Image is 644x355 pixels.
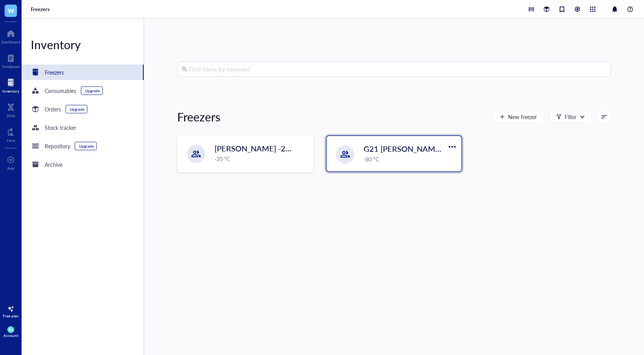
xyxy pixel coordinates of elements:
a: Inventory [2,76,19,93]
span: [PERSON_NAME] -20 Archive [215,143,318,154]
a: Stock tracker [22,120,144,135]
button: New freezer [493,111,543,123]
div: Upgrade [79,144,94,148]
a: Archive [22,157,144,172]
span: W [8,6,14,15]
div: Notebook [2,64,20,69]
a: Freezers [22,65,144,80]
a: DNA [7,101,15,118]
div: Add [7,166,15,171]
div: Repository [45,142,70,150]
a: OrdersUpgrade [22,101,144,117]
div: Stock tracker [45,123,76,132]
a: RepositoryUpgrade [22,138,144,154]
a: Notebook [2,52,20,69]
div: Orders [45,105,61,113]
div: Dashboard [1,40,20,44]
div: Upgrade [85,88,100,93]
div: Filter [565,113,577,121]
a: ConsumablesUpgrade [22,83,144,98]
div: Archive [45,160,62,169]
div: Inventory [2,89,19,93]
a: Core [7,126,15,143]
span: NH [9,328,13,331]
span: New freezer [508,114,537,120]
div: Upgrade [70,107,84,111]
span: G21 [PERSON_NAME] -80 [364,143,456,154]
div: Freezers [177,109,220,124]
div: -80 °C [364,155,457,163]
div: Freezers [45,68,64,76]
div: Consumables [45,86,76,95]
a: Dashboard [1,27,20,44]
div: Core [7,138,15,143]
div: Free plan [3,314,19,318]
a: Freezers [31,6,51,13]
div: Account [3,333,18,338]
div: -20 °C [215,154,309,163]
div: DNA [7,113,15,118]
div: Inventory [22,37,144,52]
